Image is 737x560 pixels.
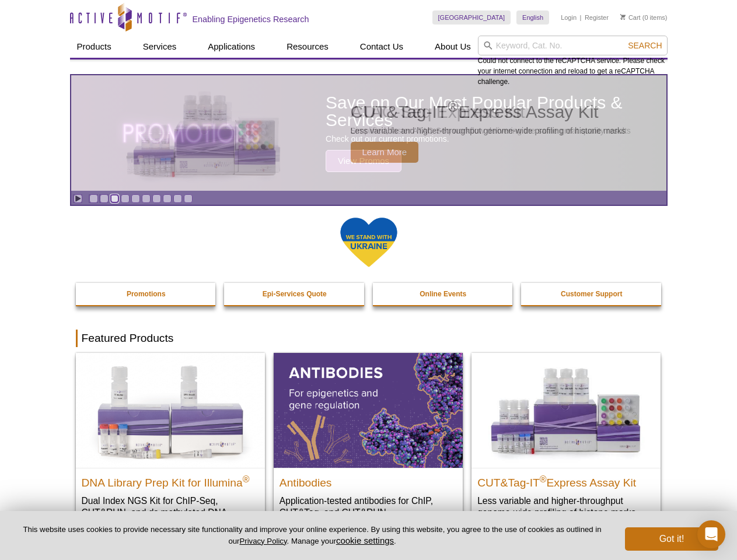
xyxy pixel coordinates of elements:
[19,524,606,547] p: This website uses cookies to provide necessary site functionality and improve your online experie...
[373,283,514,305] a: Online Events
[239,537,287,545] a: Privacy Policy
[628,41,662,50] span: Search
[76,330,662,347] h2: Featured Products
[477,495,655,519] p: Less variable and higher-throughput genome-wide profiling of histone marks​.
[471,353,661,467] img: CUT&Tag-IT® Express Assay Kit
[516,10,549,24] a: English
[420,290,466,298] strong: Online Events
[173,194,182,203] a: Go to slide 9
[697,520,725,548] div: Open Intercom Messenger
[74,194,82,203] a: Toggle autoplay
[127,290,166,298] strong: Promotions
[274,353,463,530] a: All Antibodies Antibodies Application-tested antibodies for ChIP, CUT&Tag, and CUT&RUN.
[142,194,151,203] a: Go to slide 6
[274,353,463,467] img: All Antibodies
[353,36,410,58] a: Contact Us
[184,194,193,203] a: Go to slide 10
[224,283,365,305] a: Epi-Services Quote
[478,36,668,87] div: Could not connect to the reCAPTCHA service. Please check your internet connection and reload to g...
[152,194,161,203] a: Go to slide 7
[110,194,119,203] a: Go to slide 3
[280,36,336,58] a: Resources
[432,10,511,24] a: [GEOGRAPHIC_DATA]
[478,36,668,55] input: Keyword, Cat. No.
[76,353,265,467] img: DNA Library Prep Kit for Illumina
[585,13,609,22] a: Register
[82,471,259,489] h2: DNA Library Prep Kit for Illumina
[280,495,457,519] p: Application-tested antibodies for ChIP, CUT&Tag, and CUT&RUN.
[625,527,718,551] button: Got it!
[620,14,626,20] img: Your Cart
[540,474,547,484] sup: ®
[620,10,668,24] li: (0 items)
[100,194,109,203] a: Go to slide 2
[263,290,327,298] strong: Epi-Services Quote
[280,471,457,489] h2: Antibodies
[76,353,265,541] a: DNA Library Prep Kit for Illumina DNA Library Prep Kit for Illumina® Dual Index NGS Kit for ChIP-...
[70,36,118,58] a: Products
[620,13,641,22] a: Cart
[471,353,661,530] a: CUT&Tag-IT® Express Assay Kit CUT&Tag-IT®Express Assay Kit Less variable and higher-throughput ge...
[428,36,478,58] a: About Us
[477,471,655,489] h2: CUT&Tag-IT Express Assay Kit
[193,14,309,24] h2: Enabling Epigenetics Research
[136,36,184,58] a: Services
[131,194,140,203] a: Go to slide 5
[82,495,259,530] p: Dual Index NGS Kit for ChIP-Seq, CUT&RUN, and ds methylated DNA assays.
[163,194,172,203] a: Go to slide 8
[89,194,98,203] a: Go to slide 1
[561,290,622,298] strong: Customer Support
[521,283,662,305] a: Customer Support
[580,10,582,24] li: |
[201,36,262,58] a: Applications
[243,474,250,484] sup: ®
[624,40,665,51] button: Search
[121,194,130,203] a: Go to slide 4
[76,283,217,305] a: Promotions
[336,535,394,545] button: cookie settings
[340,216,398,268] img: We Stand With Ukraine
[561,13,577,22] a: Login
